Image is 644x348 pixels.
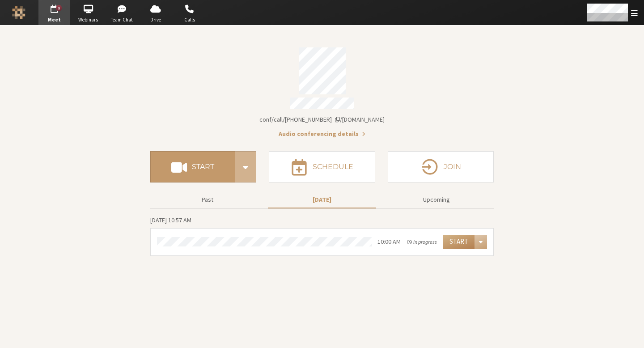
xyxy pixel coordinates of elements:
[443,235,475,249] button: Start
[12,6,25,19] img: Iotum
[235,151,256,182] div: Start conference options
[269,151,375,182] button: Schedule
[153,192,262,208] button: Past
[407,238,437,246] em: in progress
[150,216,191,224] span: [DATE] 10:57 AM
[150,215,494,256] section: Today's Meetings
[259,115,385,123] span: Copy my meeting room link
[444,163,461,170] h4: Join
[377,237,401,246] div: 10:00 AM
[192,163,214,170] h4: Start
[475,235,487,249] div: Open menu
[313,163,353,170] h4: Schedule
[106,16,138,24] span: Team Chat
[259,115,385,124] button: Copy my meeting room linkCopy my meeting room link
[140,16,171,24] span: Drive
[72,16,104,24] span: Webinars
[388,151,494,182] button: Join
[150,151,235,182] button: Start
[38,16,70,24] span: Meet
[150,41,494,139] section: Account details
[382,192,491,208] button: Upcoming
[279,129,365,139] button: Audio conferencing details
[268,192,376,208] button: [DATE]
[56,5,62,11] div: 1
[174,16,205,24] span: Calls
